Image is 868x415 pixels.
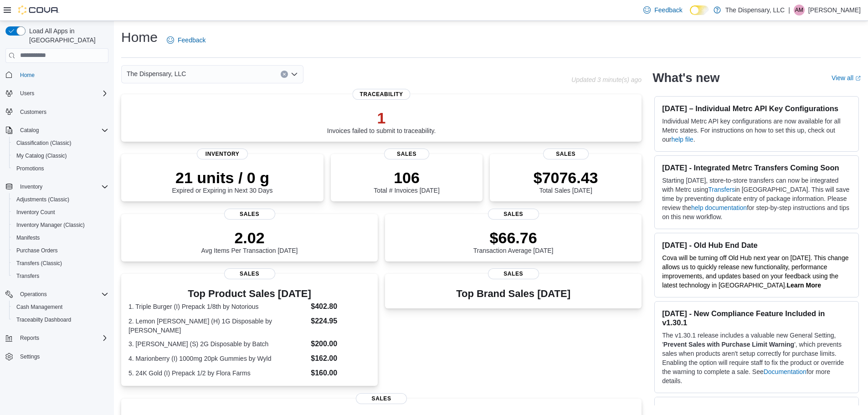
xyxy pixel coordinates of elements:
a: Inventory Manager (Classic) [13,220,88,231]
span: Purchase Orders [16,247,58,254]
button: Customers [2,105,112,118]
h3: [DATE] - Integrated Metrc Transfers Coming Soon [662,163,851,172]
span: Sales [488,268,539,279]
span: Traceabilty Dashboard [13,314,108,325]
p: [PERSON_NAME] [808,5,861,15]
strong: Prevent Sales with Purchase Limit Warning [663,341,794,348]
a: Cash Management [13,302,66,313]
span: Operations [20,291,47,298]
span: Users [16,88,108,99]
span: Sales [224,268,275,279]
img: Cova [18,5,59,15]
p: Updated 3 minute(s) ago [571,76,642,83]
button: Reports [2,332,112,344]
a: Settings [16,351,43,362]
button: Classification (Classic) [9,137,112,149]
span: Inventory Manager (Classic) [16,221,85,229]
p: The Dispensary, LLC [725,5,785,15]
span: Transfers (Classic) [13,258,108,269]
a: Adjustments (Classic) [13,194,73,205]
span: Feedback [654,5,682,15]
span: Traceability [353,89,411,100]
p: Individual Metrc API key configurations are now available for all Metrc states. For instructions ... [662,117,851,144]
dd: $162.00 [311,353,370,364]
p: 2.02 [201,229,298,247]
button: Settings [2,350,112,363]
span: Customers [20,108,46,116]
button: Users [2,87,112,100]
div: Total # Invoices [DATE] [374,169,439,194]
span: Inventory [16,181,108,192]
dd: $160.00 [311,368,370,379]
button: Manifests [9,231,112,244]
span: Manifests [13,232,108,243]
a: Documentation [764,368,806,375]
span: Inventory Count [13,207,108,218]
div: Expired or Expiring in Next 30 Days [172,169,273,194]
span: Load All Apps in [GEOGRAPHIC_DATA] [26,26,108,45]
span: Inventory Manager (Classic) [13,220,108,231]
span: My Catalog (Classic) [13,150,108,161]
span: Promotions [13,163,108,174]
button: Transfers (Classic) [9,257,112,270]
button: Home [2,68,112,82]
button: Catalog [16,125,42,136]
span: Cash Management [16,303,62,311]
a: Classification (Classic) [13,138,75,149]
button: Adjustments (Classic) [9,193,112,206]
button: Operations [16,289,51,300]
span: Manifests [16,234,40,241]
p: The v1.30.1 release includes a valuable new General Setting, ' ', which prevents sales when produ... [662,331,851,385]
button: Purchase Orders [9,244,112,257]
span: Sales [543,149,589,159]
a: Purchase Orders [13,245,62,256]
span: Sales [356,393,407,404]
span: Users [20,90,34,97]
button: Transfers [9,270,112,282]
button: Inventory Manager (Classic) [9,219,112,231]
p: $66.76 [473,229,554,247]
a: Transfers [708,186,735,193]
span: Home [20,72,35,79]
button: Catalog [2,124,112,137]
dt: 5. 24K Gold (I) Prepack 1/2 by Flora Farms [128,369,307,378]
h2: What's new [652,71,719,85]
a: View allExternal link [832,74,861,82]
span: Home [16,69,108,81]
span: Sales [488,209,539,220]
button: Inventory Count [9,206,112,219]
a: Feedback [163,31,209,49]
a: Transfers (Classic) [13,258,66,269]
p: 1 [327,109,436,127]
dt: 1. Triple Burger (I) Prepack 1/8th by Notorious [128,302,307,311]
p: 106 [374,169,439,187]
a: Transfers [13,271,43,282]
button: My Catalog (Classic) [9,149,112,162]
button: Operations [2,288,112,301]
button: Reports [16,333,43,343]
button: Inventory [2,180,112,193]
span: Traceabilty Dashboard [16,316,71,323]
span: Feedback [178,36,205,45]
span: Settings [16,351,108,362]
h3: [DATE] – Individual Metrc API Key Configurations [662,104,851,113]
h3: Top Brand Sales [DATE] [456,288,570,299]
span: Classification (Classic) [16,139,72,147]
span: Transfers [13,271,108,282]
a: Learn More [787,282,821,289]
svg: External link [855,76,861,81]
h3: [DATE] - Old Hub End Date [662,241,851,250]
span: Inventory [20,183,42,190]
span: Transfers (Classic) [16,260,62,267]
p: 21 units / 0 g [172,169,273,187]
span: Reports [20,334,39,342]
div: Transaction Average [DATE] [473,229,554,254]
span: AM [795,5,803,15]
div: Avg Items Per Transaction [DATE] [201,229,298,254]
button: Users [16,88,38,99]
dt: 4. Marionberry (I) 1000mg 20pk Gummies by Wyld [128,354,307,363]
span: Adjustments (Classic) [13,194,108,205]
a: Feedback [640,1,686,19]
